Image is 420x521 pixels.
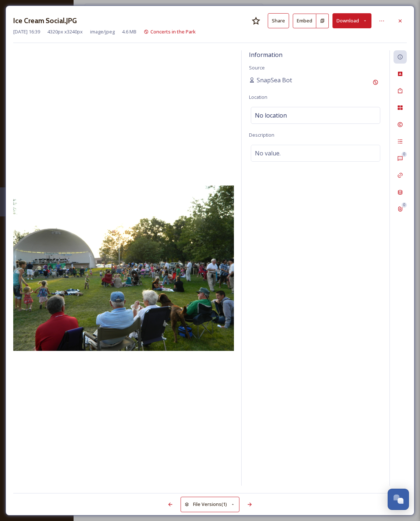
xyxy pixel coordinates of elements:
[388,489,409,510] button: Open Chat
[181,497,239,512] button: File Versions(1)
[13,186,234,351] img: 9G09ukj0ESYAAAAAAAAe6AIce%20Cream%20Social.JPG
[122,28,136,35] span: 4.6 MB
[249,132,274,138] span: Description
[47,28,83,35] span: 4320 px x 3240 px
[255,111,287,120] span: No location
[402,152,407,157] div: 0
[13,15,77,26] h3: Ice Cream Social.JPG
[249,51,282,59] span: Information
[332,13,371,28] button: Download
[13,28,40,35] span: [DATE] 16:39
[90,28,115,35] span: image/jpeg
[255,149,281,158] span: No value.
[257,76,292,85] span: SnapSea Bot
[293,14,316,28] button: Embed
[249,64,265,71] span: Source
[402,202,407,208] div: 0
[150,28,196,35] span: Concerts in the Park
[249,94,267,100] span: Location
[268,13,289,28] button: Share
